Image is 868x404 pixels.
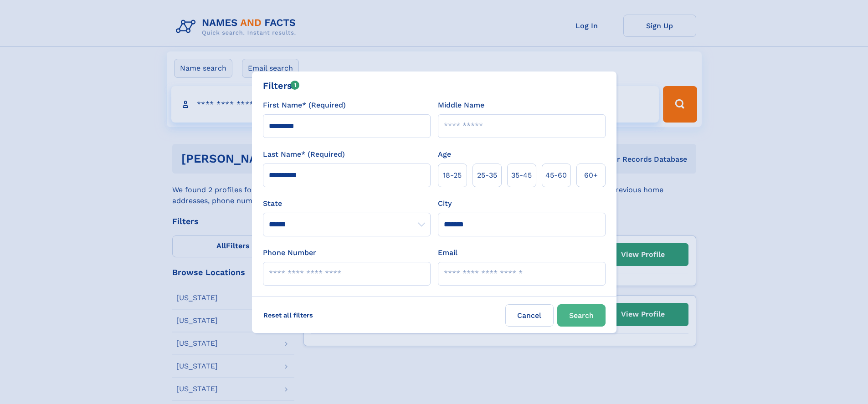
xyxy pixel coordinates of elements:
label: Reset all filters [257,304,319,326]
span: 18‑25 [443,170,462,181]
label: Last Name* (Required) [263,149,345,160]
label: Email [438,247,457,258]
span: 60+ [584,170,598,181]
label: First Name* (Required) [263,100,346,111]
label: City [438,198,452,209]
div: Filters [263,79,300,92]
label: Middle Name [438,100,484,111]
span: 25‑35 [477,170,497,181]
label: Age [438,149,451,160]
button: Search [557,304,606,327]
span: 35‑45 [511,170,532,181]
span: 45‑60 [545,170,567,181]
label: Phone Number [263,247,316,258]
label: Cancel [505,304,554,327]
label: State [263,198,431,209]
